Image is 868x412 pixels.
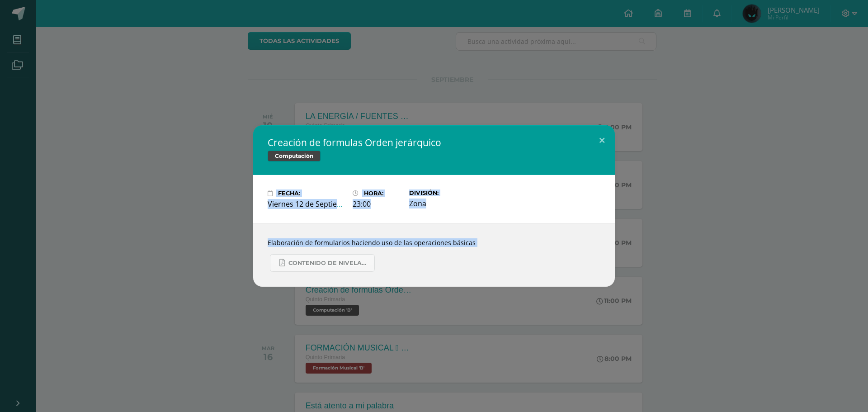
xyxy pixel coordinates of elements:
[268,136,600,149] h2: Creación de formulas Orden jerárquico
[253,223,615,287] div: Elaboración de formularios haciendo uso de las operaciones básicas
[409,199,487,208] div: Zona
[589,125,615,156] button: Close (Esc)
[353,199,402,209] div: 23:00
[364,190,383,197] span: Hora:
[268,199,345,209] div: Viernes 12 de Septiembre
[288,260,370,267] span: Contenido de Nivelación para Quinto Primaria.pdf
[268,151,321,161] span: Computación
[270,254,375,272] a: Contenido de Nivelación para Quinto Primaria.pdf
[409,189,487,196] label: División:
[278,190,300,197] span: Fecha:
